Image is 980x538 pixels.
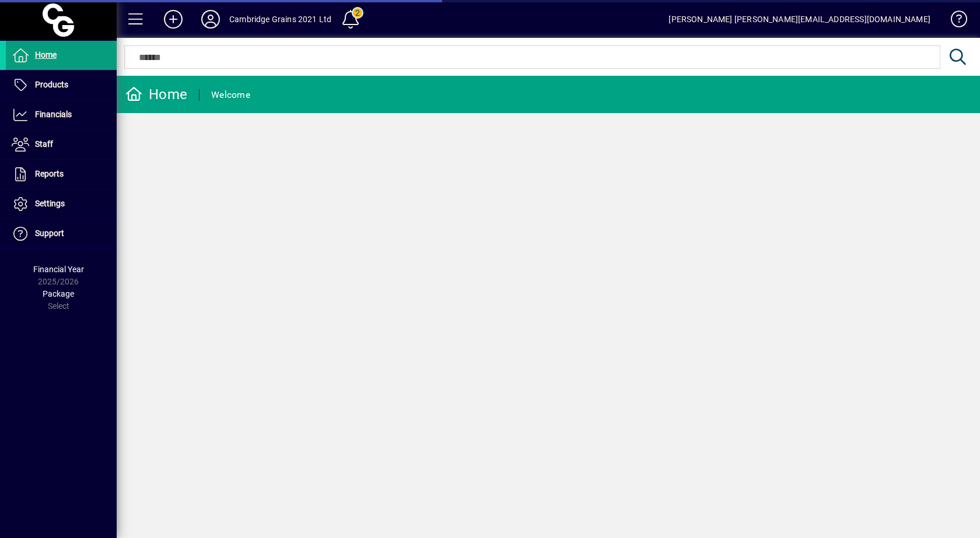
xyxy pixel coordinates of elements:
a: Knowledge Base [942,2,965,40]
span: Financial Year [33,265,84,274]
div: Cambridge Grains 2021 Ltd [229,10,331,29]
div: Home [125,85,187,104]
span: Products [35,80,68,89]
span: Support [35,228,64,238]
a: Reports [6,160,117,189]
a: Staff [6,130,117,159]
span: Home [35,50,57,59]
a: Financials [6,100,117,129]
span: Settings [35,199,65,208]
span: Reports [35,169,64,178]
div: Welcome [211,86,250,104]
div: [PERSON_NAME] [PERSON_NAME][EMAIL_ADDRESS][DOMAIN_NAME] [668,10,930,29]
span: Staff [35,139,53,149]
button: Profile [192,9,229,30]
a: Support [6,219,117,248]
span: Financials [35,110,72,119]
button: Add [155,9,192,30]
a: Settings [6,189,117,219]
a: Products [6,71,117,100]
span: Package [43,289,74,298]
